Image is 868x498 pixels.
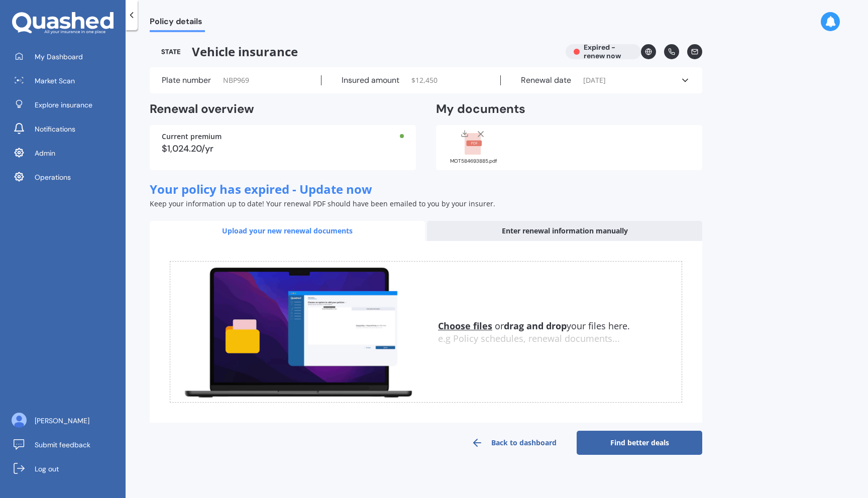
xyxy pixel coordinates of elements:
[35,76,75,86] span: Market Scan
[8,459,126,479] a: Log out
[150,44,192,59] img: State-text-1.webp
[504,320,567,332] b: drag and drop
[448,159,498,164] div: MOT584693885.pdf
[35,440,90,450] span: Submit feedback
[8,143,126,163] a: Admin
[35,100,92,110] span: Explore insurance
[35,464,59,474] span: Log out
[8,435,126,455] a: Submit feedback
[438,320,630,332] span: or your files here.
[12,413,27,428] img: ALV-UjU6YHOUIM1AGx_4vxbOkaOq-1eqc8a3URkVIJkc_iWYmQ98kTe7fc9QMVOBV43MoXmOPfWPN7JjnmUwLuIGKVePaQgPQ...
[150,101,416,117] h2: Renewal overview
[438,320,492,332] u: Choose files
[438,333,682,344] div: e.g Policy schedules, renewal documents...
[35,148,55,158] span: Admin
[35,172,71,182] span: Operations
[35,52,83,62] span: My Dashboard
[150,221,425,241] div: Upload your new renewal documents
[35,124,75,134] span: Notifications
[150,44,558,59] span: Vehicle insurance
[170,262,426,403] img: upload.de96410c8ce839c3fdd5.gif
[162,144,404,153] div: $1,024.20/yr
[162,75,211,85] label: Plate number
[35,416,89,426] span: [PERSON_NAME]
[451,431,577,455] a: Back to dashboard
[8,71,126,91] a: Market Scan
[8,167,126,187] a: Operations
[436,101,525,117] h2: My documents
[427,221,702,241] div: Enter renewal information manually
[8,411,126,431] a: [PERSON_NAME]
[162,133,404,140] div: Current premium
[8,95,126,115] a: Explore insurance
[521,75,571,85] label: Renewal date
[583,75,606,85] span: [DATE]
[150,181,372,197] span: Your policy has expired - Update now
[8,47,126,67] a: My Dashboard
[150,199,495,208] span: Keep your information up to date! Your renewal PDF should have been emailed to you by your insurer.
[8,119,126,139] a: Notifications
[150,17,205,30] span: Policy details
[223,75,249,85] span: NBP969
[342,75,399,85] label: Insured amount
[411,75,438,85] span: $ 12,450
[577,431,702,455] a: Find better deals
